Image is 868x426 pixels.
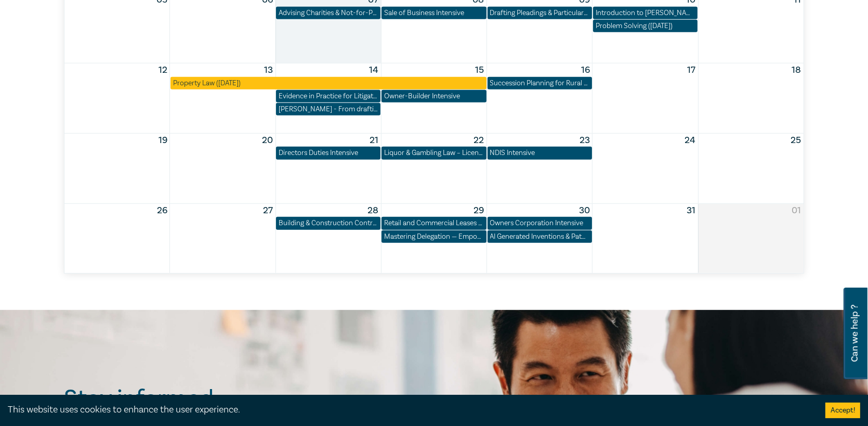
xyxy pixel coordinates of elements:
button: 28 [367,204,378,217]
div: AI Generated Inventions & Patents – Navigating Legal Uncertainty [490,231,589,242]
button: 21 [370,134,378,147]
div: Property Law (October 2025) [173,78,483,88]
div: Succession Planning for Rural Estates [490,78,589,88]
button: 12 [159,63,167,77]
h2: Stay informed. [64,385,309,412]
button: 30 [579,204,590,217]
button: Accept cookies [825,403,860,418]
button: 23 [580,134,590,147]
button: 01 [792,204,801,217]
button: 31 [687,204,695,217]
button: 27 [263,204,273,217]
div: Drafting Pleadings & Particulars – Tips & Traps [490,8,589,18]
button: 15 [476,63,484,77]
button: 20 [262,134,273,147]
button: 16 [581,63,590,77]
span: Can we help ? [850,294,860,373]
button: 22 [474,134,484,147]
div: This website uses cookies to enhance the user experience. [8,403,810,417]
div: Evidence in Practice for Litigators (Oct 2025) [279,91,378,101]
div: Advising Charities & Not-for-Profits – Legal Structures, Compliance & Risk Management [279,8,378,18]
button: 29 [474,204,484,217]
button: 14 [369,63,378,77]
div: Problem Solving (October 2025) [596,21,695,31]
button: 26 [157,204,167,217]
div: Retail and Commercial Leases - A Practical Guide (October 2025) [384,218,483,228]
div: Introduction to Wills for Legal Support Staff (October 2025) [596,8,695,18]
div: Directors Duties Intensive [279,148,378,158]
div: Liquor & Gambling Law – Licensing, Compliance & Regulations [384,148,483,158]
button: 13 [264,63,273,77]
div: Owner-Builder Intensive [384,91,483,101]
div: Wills - From drafting to costing (October 2025) [279,104,378,114]
div: Sale of Business Intensive [384,8,483,18]
div: Mastering Delegation — Empowering Junior Lawyers for Success [384,231,483,242]
button: 25 [791,134,801,147]
button: 24 [685,134,695,147]
div: NDIS Intensive [490,148,589,158]
button: 17 [687,63,695,77]
button: 19 [159,134,167,147]
button: 18 [792,63,801,77]
div: Owners Corporation Intensive [490,218,589,228]
div: Building & Construction Contracts – Contract Interpretation following Pafburn [279,218,378,228]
